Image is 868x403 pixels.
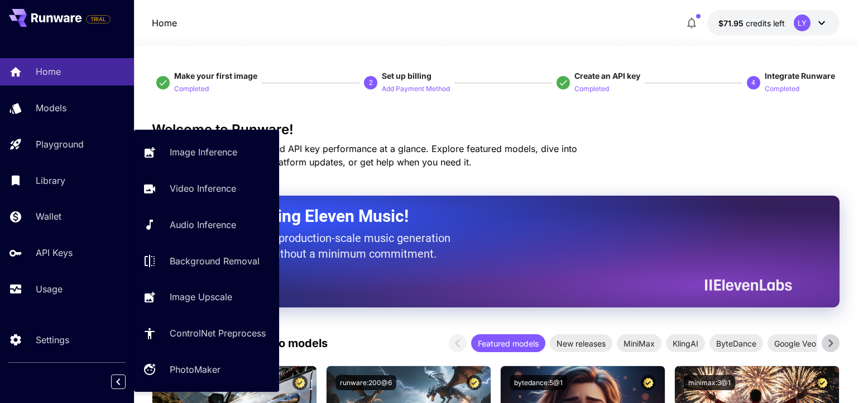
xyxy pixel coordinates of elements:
[574,84,609,94] p: Completed
[134,211,279,239] a: Audio Inference
[152,122,839,138] h3: Welcome to Runware!
[768,338,823,349] span: Google Veo
[119,372,134,392] div: Collapse sidebar
[36,210,61,223] p: Wallet
[751,78,755,88] p: 4
[765,71,835,80] span: Integrate Runware
[36,246,73,259] p: API Keys
[170,182,236,195] p: Video Inference
[471,338,545,349] span: Featured models
[815,375,830,390] button: Certified Model – Vetted for best performance and includes a commercial license.
[382,84,450,94] p: Add Payment Method
[335,375,396,390] button: runware:200@6
[617,338,661,349] span: MiniMax
[134,247,279,274] a: Background Removal
[152,16,177,30] p: Home
[174,71,257,80] span: Make your first image
[180,206,783,227] h2: Now Supporting Eleven Music!
[134,320,279,347] a: ControlNet Preprocess
[134,175,279,202] a: Video Inference
[550,338,612,349] span: New releases
[134,356,279,383] a: PhotoMaker
[170,326,266,340] p: ControlNet Preprocess
[369,78,373,88] p: 2
[794,15,811,31] div: LY
[709,338,763,349] span: ByteDance
[170,363,220,376] p: PhotoMaker
[718,18,746,28] span: $71.95
[174,84,209,94] p: Completed
[170,290,232,304] p: Image Upscale
[134,283,279,311] a: Image Upscale
[36,174,65,187] p: Library
[467,375,482,390] button: Certified Model – Vetted for best performance and includes a commercial license.
[666,338,705,349] span: KlingAI
[707,10,840,36] button: $71.94589
[382,71,431,80] span: Set up billing
[170,254,260,268] p: Background Removal
[746,18,785,28] span: credits left
[292,375,308,390] button: Certified Model – Vetted for best performance and includes a commercial license.
[86,12,111,26] span: Add your payment card to enable full platform functionality.
[152,16,177,30] nav: breadcrumb
[510,375,567,390] button: bytedance:5@1
[36,65,61,78] p: Home
[180,230,459,262] p: The only way to get production-scale music generation from Eleven Labs without a minimum commitment.
[641,375,656,390] button: Certified Model – Vetted for best performance and includes a commercial license.
[36,138,84,151] p: Playground
[765,84,799,94] p: Completed
[170,218,236,231] p: Audio Inference
[134,139,279,166] a: Image Inference
[36,101,66,115] p: Models
[36,282,63,296] p: Usage
[36,333,69,347] p: Settings
[111,374,126,389] button: Collapse sidebar
[684,375,735,390] button: minimax:3@1
[718,17,785,29] div: $71.94589
[574,71,640,80] span: Create an API key
[170,145,237,159] p: Image Inference
[152,143,577,168] span: Check out your usage stats and API key performance at a glance. Explore featured models, dive int...
[87,15,110,23] span: TRIAL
